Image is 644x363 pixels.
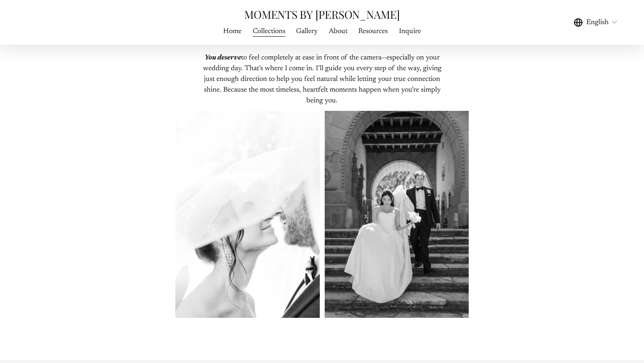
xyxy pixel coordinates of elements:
em: You deserve [204,54,241,61]
span: Gallery [296,26,318,37]
p: to feel completely at ease in front of the camera—especially on your wedding day. That’s where I ... [200,52,444,106]
a: About [329,25,347,37]
a: Resources [358,25,388,37]
a: Home [223,25,241,37]
a: folder dropdown [296,25,318,37]
a: MOMENTS BY [PERSON_NAME] [244,7,399,21]
a: Collections [253,25,285,37]
a: Inquire [399,25,421,37]
div: language picker [574,16,619,28]
span: English [586,17,609,28]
